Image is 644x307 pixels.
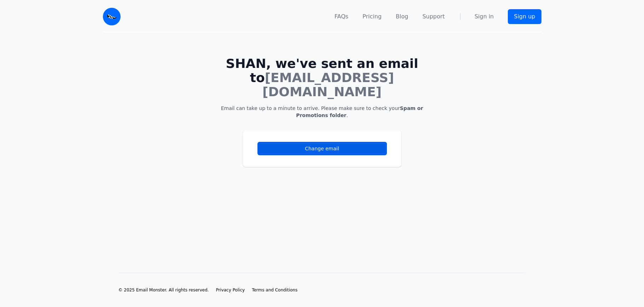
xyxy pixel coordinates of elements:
h1: SHAN, we've sent an email to [220,57,424,99]
img: Email Monster [103,8,121,25]
li: © 2025 Email Monster. All rights reserved. [118,287,209,293]
a: Pricing [362,12,382,21]
span: Privacy Policy [216,288,245,292]
a: Blog [396,12,408,21]
p: Email can take up to a minute to arrive. Please make sure to check your . [220,105,424,119]
a: Sign up [508,9,541,24]
a: Change email [257,142,387,155]
a: Terms and Conditions [252,287,297,293]
span: Terms and Conditions [252,288,297,292]
a: FAQs [335,12,348,21]
a: Sign in [475,12,494,21]
span: [EMAIL_ADDRESS][DOMAIN_NAME] [262,70,394,99]
a: Privacy Policy [216,287,245,293]
a: Support [422,12,445,21]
